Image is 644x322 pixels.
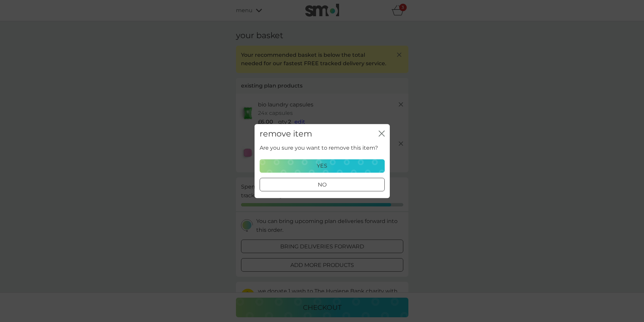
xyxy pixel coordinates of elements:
p: yes [317,162,327,170]
button: close [379,130,385,138]
p: no [318,180,327,189]
h2: remove item [260,129,312,139]
button: yes [260,159,385,173]
p: Are you sure you want to remove this item? [260,144,378,153]
button: no [260,178,385,191]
